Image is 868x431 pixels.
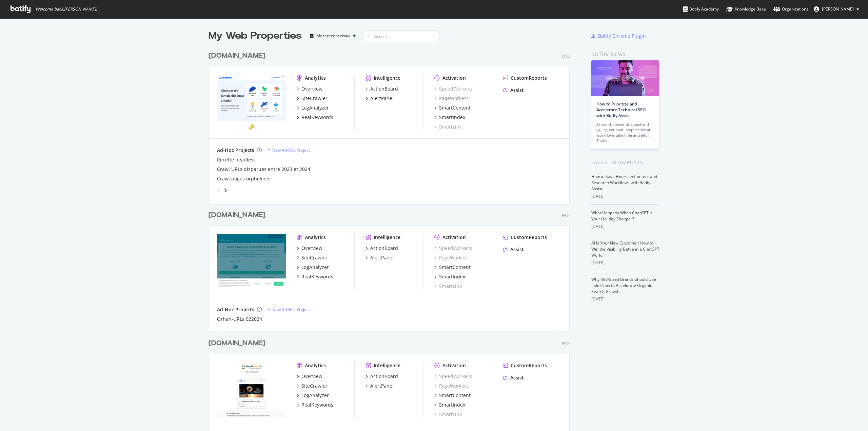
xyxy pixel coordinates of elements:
a: SiteCrawler [297,254,328,261]
div: Overview [301,85,322,92]
div: CustomReports [511,362,547,369]
div: Botify Academy [683,6,719,13]
a: Why Mid-Sized Brands Should Use IndexNow to Accelerate Organic Search Growth [591,276,656,294]
a: AlertPanel [366,95,394,102]
div: Intelligence [374,75,400,81]
a: RealKeywords [297,401,333,408]
div: SiteCrawler [301,383,328,389]
a: AI Is Your New Customer: How to Win the Visibility Battle in a ChatGPT World [591,240,659,258]
div: SmartContent [439,264,471,271]
a: PageWorkers [434,383,469,389]
a: AlertPanel [366,383,394,389]
div: Organizations [773,6,808,13]
div: Assist [510,374,524,381]
a: RealKeywords [297,273,333,280]
div: LogAnalyzer [301,392,329,399]
button: Most recent crawl [307,31,358,41]
div: [DOMAIN_NAME] [209,210,265,220]
div: Intelligence [374,362,400,369]
div: Orhan-URLs 022024 [217,316,262,322]
div: Activation [442,362,466,369]
div: My Web Properties [209,29,302,43]
a: How to Prioritize and Accelerate Technical SEO with Botify Assist [596,101,646,118]
a: Overview [297,245,322,252]
div: Intelligence [374,234,400,241]
div: AlertPanel [370,383,394,389]
a: SpeedWorkers [434,373,472,380]
a: CustomReports [503,362,547,369]
div: CustomReports [511,75,547,81]
a: SmartContent [434,264,471,271]
div: angle-left [214,185,223,196]
div: ActionBoard [370,85,398,92]
div: SmartContent [439,392,471,399]
a: [DOMAIN_NAME] [209,338,268,348]
a: SmartIndex [434,401,465,408]
span: Welcome back, [PERSON_NAME] ! [36,6,97,12]
div: Pro [562,53,570,59]
a: ActionBoard [366,245,398,252]
div: Activation [442,75,466,81]
div: Pro [562,213,570,218]
a: LogAnalyzer [297,104,329,111]
a: SmartLink [434,283,462,290]
a: Recette headless [217,156,256,163]
div: SiteCrawler [301,95,328,102]
div: Knowledge Base [726,6,766,13]
a: Assist [503,246,524,253]
div: LogAnalyzer [301,104,329,111]
div: RealKeywords [301,401,333,408]
div: [DOMAIN_NAME] [209,51,265,61]
a: SmartIndex [434,114,465,121]
a: PageWorkers [434,95,469,102]
input: Search [364,30,438,42]
a: SiteCrawler [297,383,328,389]
div: Overview [301,245,322,252]
a: AlertPanel [366,254,394,261]
div: ActionBoard [370,245,398,252]
a: ActionBoard [366,85,398,92]
img: rastreator.com [217,234,286,289]
a: Crawl pages orphelines [217,175,271,182]
a: Overview [297,373,322,380]
div: Analytics [305,234,326,241]
img: lelynx.fr [217,75,286,130]
div: Activation [442,234,466,241]
img: prestitionline.it [217,362,286,417]
div: [DATE] [591,223,659,230]
div: Pro [562,341,570,347]
div: SmartLink [434,411,462,418]
div: AI search demands speed and agility, yet multi-step technical workflows take time and effort. Tha... [596,122,654,143]
a: PageWorkers [434,254,469,261]
a: Botify Chrome Plugin [591,33,646,39]
div: Assist [510,246,524,253]
div: New Ad-Hoc Project [272,147,310,153]
div: angle-right [223,187,228,194]
div: ActionBoard [370,373,398,380]
a: LogAnalyzer [297,392,329,399]
div: Crawl URLs disparues entre 2023 et 2024 [217,166,310,173]
a: New Ad-Hoc Project [267,147,310,153]
div: Botify Chrome Plugin [598,33,646,39]
div: AlertPanel [370,254,394,261]
div: Analytics [305,362,326,369]
a: SpeedWorkers [434,85,472,92]
div: Assist [510,87,524,94]
a: What Happens When ChatGPT Is Your Holiday Shopper? [591,210,653,222]
a: How to Save Hours on Content and Research Workflows with Botify Assist [591,174,657,192]
a: ActionBoard [366,373,398,380]
a: CustomReports [503,234,547,241]
a: RealKeywords [297,114,333,121]
a: New Ad-Hoc Project [267,307,310,312]
div: Botify news [591,51,659,58]
div: Latest Blog Posts [591,159,659,166]
a: LogAnalyzer [297,264,329,271]
div: Ad-Hoc Projects [217,147,254,154]
div: LogAnalyzer [301,264,329,271]
a: Assist [503,87,524,94]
